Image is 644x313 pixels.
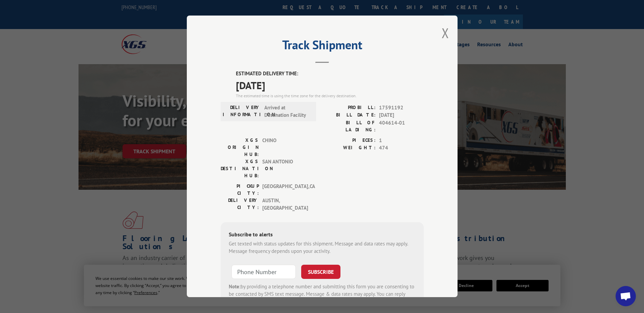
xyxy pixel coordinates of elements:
[616,286,636,306] a: Open chat
[379,137,424,145] span: 1
[322,104,376,112] label: PROBILL:
[231,265,296,279] input: Phone Number
[229,283,416,306] div: by providing a telephone number and submitting this form you are consenting to be contacted by SM...
[221,137,259,158] label: XGS ORIGIN HUB:
[262,158,308,179] span: SAN ANTONIO
[229,230,416,240] div: Subscribe to alerts
[322,137,376,145] label: PIECES:
[379,119,424,133] span: 404614-01
[221,183,259,197] label: PICKUP CITY:
[262,197,308,212] span: AUSTIN , [GEOGRAPHIC_DATA]
[322,111,376,119] label: BILL DATE:
[221,40,424,53] h2: Track Shipment
[236,70,424,78] label: ESTIMATED DELIVERY TIME:
[262,183,308,197] span: [GEOGRAPHIC_DATA] , CA
[236,78,424,93] span: [DATE]
[264,104,310,119] span: Arrived at Destination Facility
[221,197,259,212] label: DELIVERY CITY:
[262,137,308,158] span: CHINO
[229,240,416,255] div: Get texted with status updates for this shipment. Message and data rates may apply. Message frequ...
[301,265,340,279] button: SUBSCRIBE
[223,104,261,119] label: DELIVERY INFORMATION:
[442,24,449,42] button: Close modal
[221,158,259,179] label: XGS DESTINATION HUB:
[236,93,424,99] div: The estimated time is using the time zone for the delivery destination.
[229,283,241,290] strong: Note:
[322,144,376,152] label: WEIGHT:
[379,104,424,112] span: 17591192
[322,119,376,133] label: BILL OF LADING:
[379,111,424,119] span: [DATE]
[379,144,424,152] span: 474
